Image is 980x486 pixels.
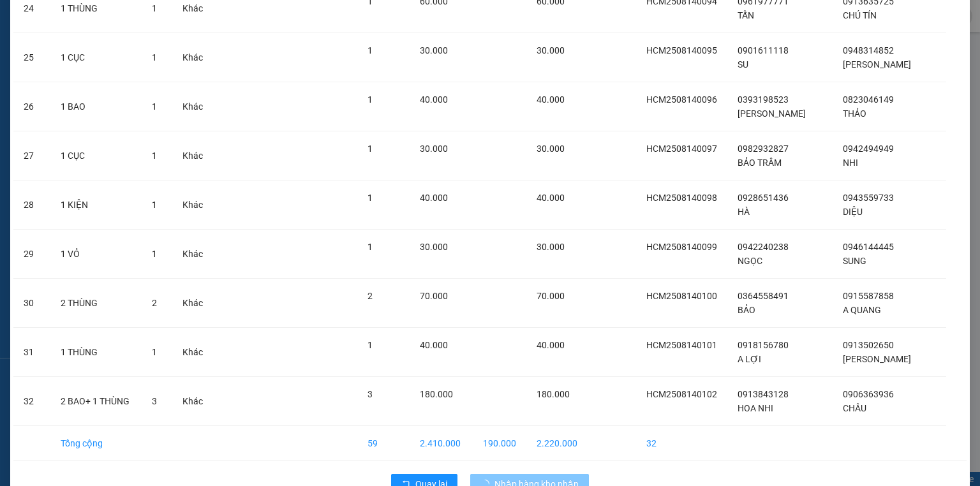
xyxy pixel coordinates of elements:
span: NGỌC [738,256,762,266]
span: 30.000 [420,144,448,154]
span: HCM2508140099 [646,242,717,252]
td: 29 [13,230,50,279]
span: 0942240238 [738,242,789,252]
span: 3 [152,396,157,406]
span: 0913502650 [843,340,894,350]
span: CHÂU [843,403,866,413]
span: BẢO [738,305,755,315]
td: 59 [357,426,410,461]
span: 0393198523 [738,94,789,105]
span: 40.000 [537,193,565,203]
span: 1 [152,3,157,13]
td: 1 CỤC [50,131,142,180]
span: 30.000 [537,144,565,154]
span: 0364558491 [738,291,789,301]
span: 1 [152,101,157,112]
td: Khác [172,279,213,328]
span: 40.000 [420,193,448,203]
span: 30.000 [420,242,448,252]
span: 1 [152,347,157,357]
td: 1 BAO [50,82,142,131]
span: 0823046149 [843,94,894,105]
span: 180.000 [537,389,570,399]
span: A QUANG [843,305,881,315]
span: 0915587858 [843,291,894,301]
span: THẢO [843,108,866,119]
td: 26 [13,82,50,131]
span: 1 [367,193,373,203]
span: 70.000 [420,291,448,301]
span: BẢO TRÂM [738,158,782,168]
span: 30.000 [537,45,565,55]
span: HOA NHI [738,403,773,413]
span: 2 [152,298,157,308]
span: 0942494949 [843,144,894,154]
td: 28 [13,180,50,230]
span: 30.000 [420,45,448,55]
span: HCM2508140098 [646,193,717,203]
td: Khác [172,230,213,279]
span: 70.000 [537,291,565,301]
span: HCM2508140095 [646,45,717,55]
span: 1 [152,151,157,161]
span: HCM2508140100 [646,291,717,301]
span: HCM2508140102 [646,389,717,399]
td: 1 THÙNG [50,328,142,377]
span: 0982932827 [738,144,789,154]
td: 1 KIỆN [50,180,142,230]
td: 32 [13,377,50,426]
td: Khác [172,131,213,180]
span: 0928651436 [738,193,789,203]
span: HCM2508140097 [646,144,717,154]
span: 0948314852 [843,45,894,55]
td: 2 THÙNG [50,279,142,328]
span: 0906363936 [843,389,894,399]
span: 1 [367,340,373,350]
td: 2.410.000 [410,426,473,461]
span: HCM2508140101 [646,340,717,350]
span: [PERSON_NAME] [738,108,806,119]
span: 30.000 [537,242,565,252]
td: 30 [13,279,50,328]
span: 0913843128 [738,389,789,399]
td: Khác [172,328,213,377]
span: 180.000 [420,389,453,399]
span: 1 [367,45,373,55]
span: SU [738,59,748,70]
td: 1 VỎ [50,230,142,279]
span: 0901611118 [738,45,789,55]
span: 40.000 [537,94,565,105]
td: Tổng cộng [50,426,142,461]
span: 1 [367,144,373,154]
span: SUNG [843,256,866,266]
td: 31 [13,328,50,377]
span: DIỆU [843,207,863,217]
span: CHÚ TÍN [843,10,877,20]
span: 1 [152,52,157,63]
td: 190.000 [473,426,526,461]
span: [PERSON_NAME] [843,354,911,364]
span: 0946144445 [843,242,894,252]
span: 1 [152,200,157,210]
span: 40.000 [420,340,448,350]
span: 1 [367,242,373,252]
td: 27 [13,131,50,180]
span: 40.000 [420,94,448,105]
td: Khác [172,180,213,230]
span: HÀ [738,207,750,217]
td: 32 [636,426,727,461]
td: 1 CỤC [50,33,142,82]
span: A LỢI [738,354,761,364]
td: Khác [172,33,213,82]
span: 1 [367,94,373,105]
span: 40.000 [537,340,565,350]
td: Khác [172,82,213,131]
span: NHI [843,158,858,168]
span: HCM2508140096 [646,94,717,105]
td: 2 BAO+ 1 THÙNG [50,377,142,426]
td: 2.220.000 [526,426,588,461]
td: 25 [13,33,50,82]
span: [PERSON_NAME] [843,59,911,70]
td: Khác [172,377,213,426]
span: 3 [367,389,373,399]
